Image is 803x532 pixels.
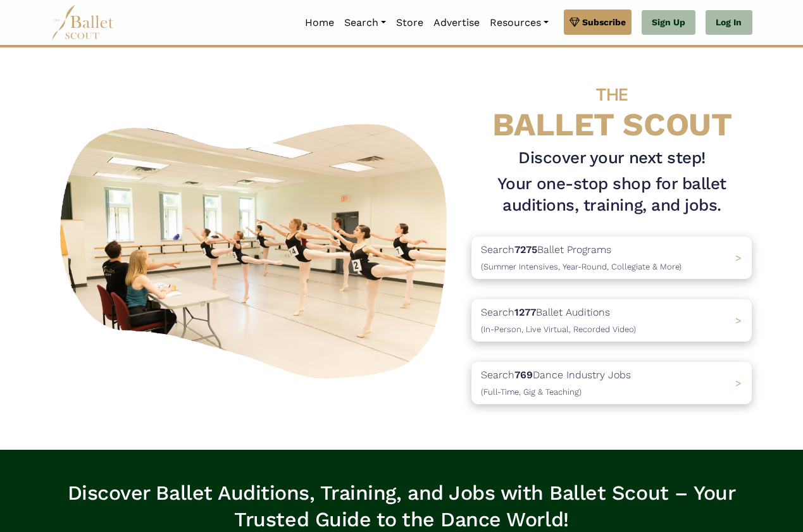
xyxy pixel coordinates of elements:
a: Home [300,9,339,36]
span: (In-Person, Live Virtual, Recorded Video) [481,325,636,334]
h4: BALLET SCOUT [471,73,752,142]
b: 1277 [514,306,536,318]
span: Subscribe [582,15,626,29]
p: Search Ballet Programs [481,242,682,274]
a: Search769Dance Industry Jobs(Full-Time, Gig & Teaching) > [471,362,752,404]
span: THE [596,84,628,105]
a: Subscribe [564,9,632,35]
span: (Summer Intensives, Year-Round, Collegiate & More) [481,262,682,271]
h1: Your one-stop shop for ballet auditions, training, and jobs. [471,173,752,216]
h3: Discover your next step! [471,147,752,169]
b: 769 [514,369,533,381]
img: A group of ballerinas talking to each other in a ballet studio [51,112,462,386]
a: Search1277Ballet Auditions(In-Person, Live Virtual, Recorded Video) > [471,299,752,342]
span: > [735,252,742,264]
a: Resources [485,9,554,36]
a: Log In [706,10,752,35]
span: (Full-Time, Gig & Teaching) [481,387,582,397]
a: Advertise [428,9,485,36]
p: Search Dance Industry Jobs [481,367,631,399]
p: Search Ballet Auditions [481,304,636,337]
a: Search [339,9,391,36]
span: > [735,377,742,389]
a: Search7275Ballet Programs(Summer Intensives, Year-Round, Collegiate & More)> [471,237,752,279]
b: 7275 [514,244,537,256]
a: Store [391,9,428,36]
img: gem.svg [570,15,580,29]
a: Sign Up [642,10,695,35]
span: > [735,314,742,326]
